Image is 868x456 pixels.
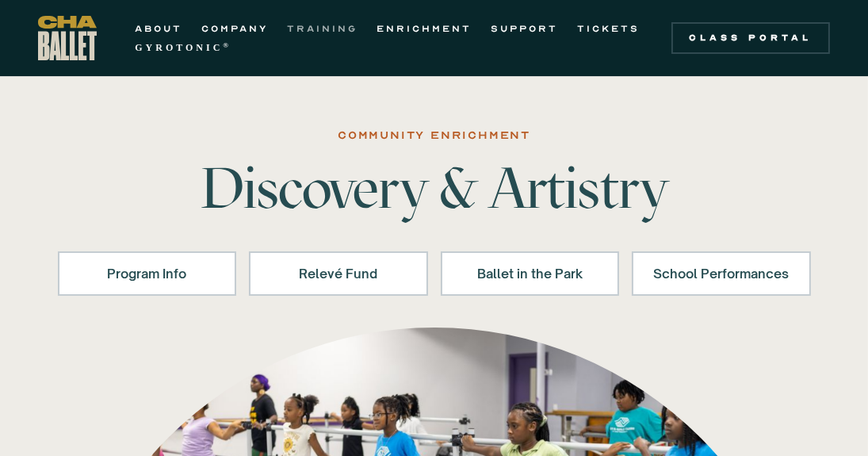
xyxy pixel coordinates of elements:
[671,22,830,54] a: Class Portal
[135,42,223,53] strong: GYROTONIC
[249,251,428,296] a: Relevé Fund
[338,126,530,145] div: COMMUNITY ENRICHMENT
[632,251,811,296] a: School Performances
[681,32,820,44] div: Class Portal
[201,19,268,38] a: COMPANY
[577,19,640,38] a: TICKETS
[135,38,231,57] a: GYROTONIC®
[270,264,407,283] div: Relevé Fund
[491,19,558,38] a: SUPPORT
[58,251,237,296] a: Program Info
[461,264,599,283] div: Ballet in the Park
[223,41,231,49] sup: ®
[187,159,682,217] h1: Discovery & Artistry
[441,251,620,296] a: Ballet in the Park
[78,264,216,283] div: Program Info
[38,16,97,60] a: home
[652,264,790,283] div: School Performances
[287,19,358,38] a: TRAINING
[377,19,472,38] a: ENRICHMENT
[135,19,182,38] a: ABOUT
